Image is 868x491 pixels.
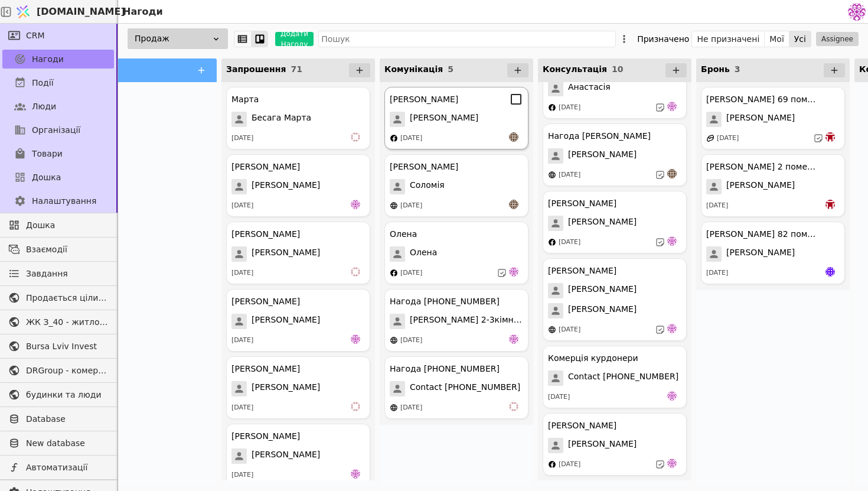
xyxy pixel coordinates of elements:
a: Події [2,73,114,92]
div: [PERSON_NAME][PERSON_NAME][PERSON_NAME][DATE]de [543,258,687,341]
span: Продається цілий будинок [PERSON_NAME] нерухомість [26,292,108,304]
span: Database [26,413,108,425]
button: Не призначені [692,31,765,47]
a: Люди [2,97,114,116]
span: ЖК З_40 - житлова та комерційна нерухомість класу Преміум [26,316,108,329]
img: online-store.svg [390,336,398,344]
span: 71 [291,64,302,74]
div: [DATE] [231,268,253,278]
div: [DATE] [706,268,728,278]
div: [DATE] [559,170,580,180]
img: affiliate-program.svg [706,134,714,142]
a: Нагоди [2,50,114,69]
span: [PERSON_NAME] [568,303,637,318]
a: Database [2,409,114,428]
div: Комерція курдонери [548,352,638,365]
img: 137b5da8a4f5046b86490006a8dec47a [848,3,866,21]
div: [DATE] [400,268,422,278]
img: vi [509,402,518,411]
span: [PERSON_NAME] [568,283,637,298]
span: Дошка [32,171,61,184]
div: [PERSON_NAME] [231,363,300,375]
button: Assignee [816,32,859,46]
img: de [667,324,677,333]
span: [PERSON_NAME] [568,148,637,164]
a: Автоматизації [2,458,114,477]
div: [DATE] [231,470,253,480]
span: Автоматизації [26,461,108,474]
div: [DATE] [559,103,580,113]
div: Продаж [128,28,228,49]
button: Усі [789,31,811,47]
img: de [667,236,677,246]
div: [PERSON_NAME]Соломія[DATE]an [384,154,528,217]
span: [PERSON_NAME] 2-3кімнатні [410,314,523,329]
span: [DOMAIN_NAME] [37,5,125,19]
a: Взаємодії [2,240,114,259]
button: Додати Нагоду [275,32,314,46]
a: ЖК З_40 - житлова та комерційна нерухомість класу Преміум [2,313,114,331]
span: Запрошення [226,64,286,74]
span: [PERSON_NAME] [252,314,320,329]
div: [PERSON_NAME][PERSON_NAME][DATE]vi [226,356,370,419]
img: online-store.svg [548,171,556,179]
button: Мої [765,31,789,47]
img: de [509,334,518,344]
span: Соломія [410,179,445,194]
span: Завдання [26,268,68,280]
span: Bursa Lviv Invest [26,340,108,353]
span: Події [32,77,54,89]
span: Взаємодії [26,243,108,256]
div: Комерція курдонериContact [PHONE_NUMBER][DATE]de [543,346,687,408]
div: [PERSON_NAME][PERSON_NAME][DATE]de [226,154,370,217]
img: facebook.svg [548,238,556,246]
span: 10 [612,64,623,74]
span: Товари [32,148,63,160]
span: [PERSON_NAME] [726,112,795,127]
div: Олена [390,228,417,240]
a: Дошка [2,216,114,235]
span: [PERSON_NAME] [726,179,795,194]
img: Logo [14,1,32,23]
div: [PERSON_NAME]Анастасія[DATE]de [543,56,687,119]
img: de [351,469,360,479]
div: [DATE] [717,134,739,144]
div: [PERSON_NAME] [231,228,300,240]
div: [DATE] [231,403,253,413]
span: Консультація [543,64,607,74]
img: Яр [825,267,835,277]
h2: Нагоди [118,5,163,19]
img: bo [825,132,835,142]
div: [PERSON_NAME] 69 помешкання [706,93,818,106]
div: [DATE] [559,460,580,470]
span: 5 [448,64,453,74]
div: [DATE] [559,238,580,248]
img: de [667,459,677,468]
a: Додати Нагоду [268,32,314,46]
div: [PERSON_NAME] [548,420,616,432]
img: an [509,132,518,142]
div: [PERSON_NAME][PERSON_NAME][DATE]de [226,289,370,352]
div: [DATE] [400,336,422,346]
div: [PERSON_NAME] [231,295,300,308]
span: будинки та люди [26,389,108,401]
span: New database [26,437,108,450]
div: Призначено [637,31,689,47]
div: Нагода [PHONE_NUMBER] [390,363,500,375]
img: vi [351,402,360,411]
span: [PERSON_NAME] [568,438,637,453]
div: [PERSON_NAME] 82 помешкання [706,228,818,240]
span: Бронь [701,64,730,74]
div: [PERSON_NAME] [548,197,616,210]
div: [PERSON_NAME] [390,93,458,106]
a: Завдання [2,264,114,283]
img: online-store.svg [390,404,398,412]
div: Нагода [PHONE_NUMBER]Contact [PHONE_NUMBER][DATE]vi [384,356,528,419]
img: de [351,200,360,209]
div: [PERSON_NAME] [231,430,300,443]
a: Товари [2,144,114,163]
img: de [509,267,518,277]
div: [DATE] [400,134,422,144]
span: [PERSON_NAME] [410,112,478,127]
div: [DATE] [400,403,422,413]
